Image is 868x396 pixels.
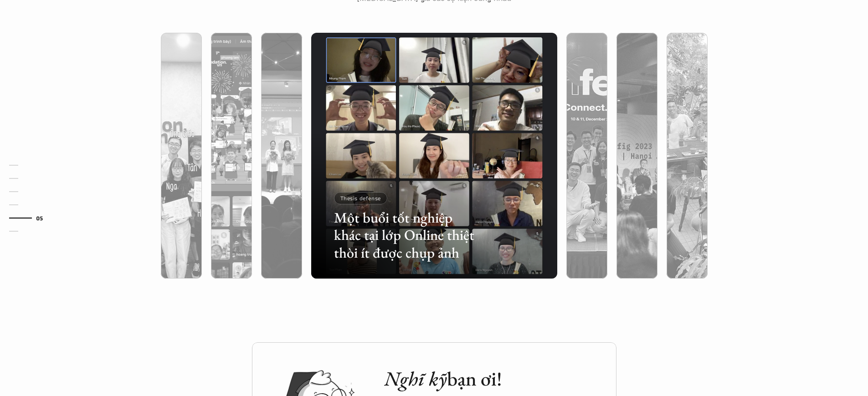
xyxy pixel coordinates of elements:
h3: Một buổi tốt nghiệp khác tại lớp Online thiệt thòi ít được chụp ảnh [334,209,481,261]
p: Thesis defense [340,195,381,201]
h2: bạn ơi! [384,367,598,391]
a: 05 [9,213,52,223]
strong: 05 [36,214,43,221]
em: Nghĩ kỹ [384,366,447,391]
